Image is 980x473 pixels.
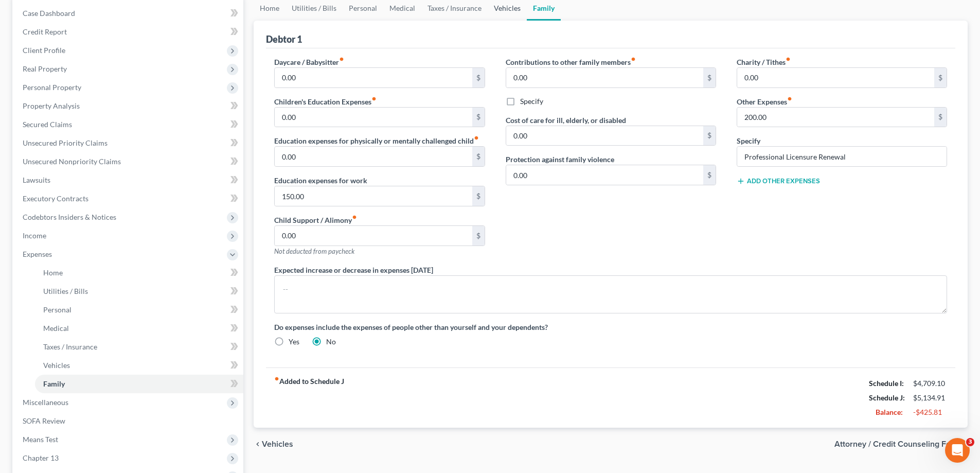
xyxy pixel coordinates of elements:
[14,23,243,41] a: Credit Report
[506,57,636,67] label: Contributions to other family members
[834,440,959,448] span: Attorney / Credit Counseling Fees
[23,120,72,129] span: Secured Claims
[35,301,243,319] a: Personal
[474,135,479,141] i: fiber_manual_record
[787,96,792,101] i: fiber_manual_record
[326,337,336,347] label: No
[43,287,88,295] span: Utilities / Bills
[506,126,703,146] input: --
[14,189,243,208] a: Executory Contracts
[506,68,703,87] input: --
[520,96,543,107] label: Specify
[913,393,947,403] div: $5,134.91
[23,250,52,258] span: Expenses
[472,226,485,246] div: $
[274,175,367,186] label: Education expenses for work
[35,282,243,301] a: Utilities / Bills
[23,64,67,73] span: Real Property
[945,438,970,463] iframe: Intercom live chat
[737,96,792,107] label: Other Expenses
[35,319,243,338] a: Medical
[371,96,377,101] i: fiber_manual_record
[966,438,974,446] span: 3
[23,157,121,166] span: Unsecured Nonpriority Claims
[274,247,354,255] span: Not deducted from paycheck
[35,338,243,356] a: Taxes / Insurance
[23,176,50,184] span: Lawsuits
[23,435,58,444] span: Means Test
[275,147,472,166] input: --
[472,147,485,166] div: $
[23,453,59,462] span: Chapter 13
[913,407,947,417] div: -$425.81
[35,375,243,393] a: Family
[23,231,46,240] span: Income
[14,412,243,430] a: SOFA Review
[14,4,243,23] a: Case Dashboard
[352,215,357,220] i: fiber_manual_record
[703,165,716,185] div: $
[14,171,243,189] a: Lawsuits
[23,9,75,17] span: Case Dashboard
[23,101,80,110] span: Property Analysis
[472,186,485,206] div: $
[274,376,279,381] i: fiber_manual_record
[876,408,903,416] strong: Balance:
[23,398,68,407] span: Miscellaneous
[737,108,934,127] input: --
[23,416,65,425] span: SOFA Review
[506,115,626,126] label: Cost of care for ill, elderly, or disabled
[275,226,472,246] input: --
[934,68,947,87] div: $
[275,68,472,87] input: --
[934,108,947,127] div: $
[275,186,472,206] input: --
[506,154,614,165] label: Protection against family violence
[472,68,485,87] div: $
[275,108,472,127] input: --
[43,324,69,332] span: Medical
[703,126,716,146] div: $
[35,264,243,282] a: Home
[23,27,67,36] span: Credit Report
[869,393,905,402] strong: Schedule J:
[737,177,820,185] button: Add Other Expenses
[43,379,65,388] span: Family
[262,440,293,448] span: Vehicles
[23,213,116,221] span: Codebtors Insiders & Notices
[23,194,88,203] span: Executory Contracts
[23,46,65,55] span: Client Profile
[274,322,947,332] label: Do expenses include the expenses of people other than yourself and your dependents?
[506,165,703,185] input: --
[631,57,636,62] i: fiber_manual_record
[23,83,81,92] span: Personal Property
[14,97,243,115] a: Property Analysis
[43,305,72,314] span: Personal
[737,135,760,146] label: Specify
[339,57,344,62] i: fiber_manual_record
[737,147,947,166] input: Specify...
[14,152,243,171] a: Unsecured Nonpriority Claims
[289,337,299,347] label: Yes
[254,440,293,448] button: chevron_left Vehicles
[274,96,377,107] label: Children's Education Expenses
[14,115,243,134] a: Secured Claims
[254,440,262,448] i: chevron_left
[274,215,357,225] label: Child Support / Alimony
[274,57,344,67] label: Daycare / Babysitter
[43,342,97,351] span: Taxes / Insurance
[737,57,791,67] label: Charity / Tithes
[35,356,243,375] a: Vehicles
[23,138,108,147] span: Unsecured Priority Claims
[43,361,70,370] span: Vehicles
[274,135,479,146] label: Education expenses for physically or mentally challenged child
[869,379,904,388] strong: Schedule I:
[703,68,716,87] div: $
[913,378,947,389] div: $4,709.10
[834,440,968,448] button: Attorney / Credit Counseling Fees chevron_right
[43,268,63,277] span: Home
[737,68,934,87] input: --
[786,57,791,62] i: fiber_manual_record
[274,376,344,419] strong: Added to Schedule J
[266,33,302,45] div: Debtor 1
